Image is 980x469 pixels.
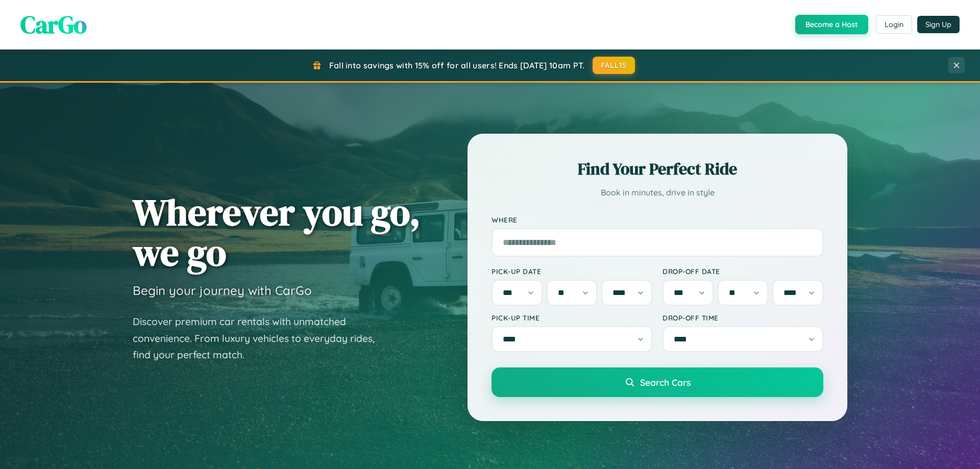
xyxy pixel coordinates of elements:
h1: Wherever you go, we go [133,192,421,273]
button: FALL15 [593,57,635,74]
label: Drop-off Date [663,267,823,276]
button: Sign Up [917,16,960,33]
label: Drop-off Time [663,313,823,322]
span: Search Cars [640,377,691,388]
p: Book in minutes, drive in style [492,185,823,200]
label: Where [492,215,823,224]
span: Fall into savings with 15% off for all users! Ends [DATE] 10am PT. [329,60,585,70]
h2: Find Your Perfect Ride [492,158,823,180]
h3: Begin your journey with CarGo [133,283,312,298]
button: Search Cars [492,367,823,397]
button: Become a Host [795,15,868,34]
span: CarGo [20,8,87,41]
button: Login [876,15,912,34]
label: Pick-up Time [492,313,652,322]
p: Discover premium car rentals with unmatched convenience. From luxury vehicles to everyday rides, ... [133,313,388,363]
label: Pick-up Date [492,267,652,276]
